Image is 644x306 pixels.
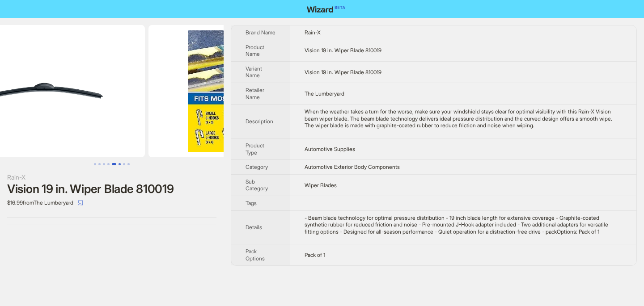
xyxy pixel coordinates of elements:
[305,182,337,189] span: Wiper Blades
[246,142,264,156] span: Product Type
[78,200,83,205] span: select
[305,108,622,129] div: When the weather takes a turn for the worse, make sure your windshield stays clear for optimal vi...
[246,87,264,101] span: Retailer Name
[112,163,116,165] button: Go to slide 5
[246,118,273,125] span: Description
[246,248,265,262] span: Pack Options
[107,163,110,165] button: Go to slide 4
[305,47,381,54] span: Vision 19 in. Wiper Blade 810019
[246,178,268,192] span: Sub Category
[246,163,268,170] span: Category
[148,25,349,157] img: Vision 19 in. Wiper Blade 810019 Vision 19 in. Wiper Blade 810019 image 6
[7,182,216,196] div: Vision 19 in. Wiper Blade 810019
[94,163,96,165] button: Go to slide 1
[103,163,105,165] button: Go to slide 3
[305,29,321,36] span: Rain-X
[246,65,262,79] span: Variant Name
[246,29,275,36] span: Brand Name
[305,90,344,97] span: The Lumberyard
[7,172,216,182] div: Rain-X
[305,69,381,75] span: Vision 19 in. Wiper Blade 810019
[305,214,622,235] div: - Beam blade technology for optimal pressure distribution - 19 inch blade length for extensive co...
[246,200,257,206] span: Tags
[119,163,121,165] button: Go to slide 6
[305,146,355,152] span: Automotive Supplies
[123,163,125,165] button: Go to slide 7
[246,224,262,231] span: Details
[127,163,130,165] button: Go to slide 8
[305,163,400,170] span: Automotive Exterior Body Components
[7,196,216,210] div: $16.99 from The Lumberyard
[246,44,264,58] span: Product Name
[98,163,101,165] button: Go to slide 2
[305,252,325,258] span: Pack of 1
